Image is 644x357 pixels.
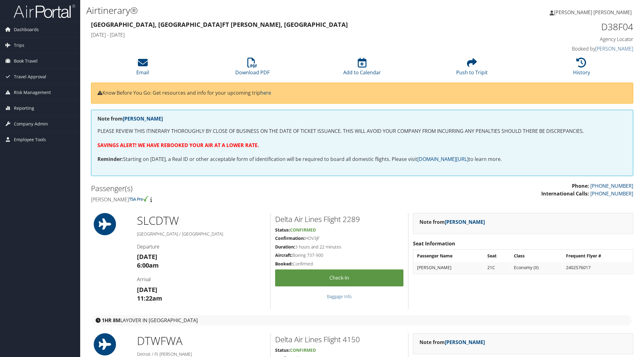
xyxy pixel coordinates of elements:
p: Starting on [DATE], a Real ID or other acceptable form of identification will be required to boar... [97,155,627,163]
h5: 3 hours and 22 minutes [275,244,403,250]
strong: Note from [97,115,163,122]
h4: [PERSON_NAME] [91,196,357,203]
td: 2402576017 [563,262,632,273]
h1: Airtinerary® [86,4,454,17]
span: Confirmed [290,227,316,233]
td: Economy (X) [511,262,563,273]
h4: Booked by [505,45,633,52]
h1: SLC DTW [137,213,266,228]
strong: Note from [419,219,485,225]
h5: [GEOGRAPHIC_DATA] / [GEOGRAPHIC_DATA] [137,231,266,237]
strong: International Calls: [541,190,589,197]
a: [PERSON_NAME] [PERSON_NAME] [550,3,638,22]
strong: Reminder: [97,156,123,162]
p: Know Before You Go: Get resources and info for your upcoming trip [97,89,627,97]
span: Travel Approval [14,69,46,84]
span: Risk Management [14,85,51,100]
a: here [260,89,271,96]
h4: Agency Locator [505,36,633,43]
strong: Aircraft: [275,252,292,258]
a: Check-in [275,269,403,286]
span: Company Admin [14,116,48,132]
strong: [GEOGRAPHIC_DATA], [GEOGRAPHIC_DATA] Ft [PERSON_NAME], [GEOGRAPHIC_DATA] [91,20,348,29]
span: [PERSON_NAME] [PERSON_NAME] [554,9,632,16]
h4: Departure [137,243,266,250]
strong: Note from [419,339,485,346]
strong: SAVINGS ALERT! WE HAVE REBOOKED YOUR AIR AT A LOWER RATE. [97,142,259,149]
h1: D38F04 [505,20,633,33]
a: Email [136,61,149,76]
span: Employee Tools [14,132,46,147]
a: Push to Tripit [456,61,488,76]
img: tsa-precheck.png [129,196,149,202]
a: [PERSON_NAME] [123,115,163,122]
a: [PERSON_NAME] [445,339,485,346]
a: [PHONE_NUMBER] [590,190,633,197]
th: Seat [484,250,510,261]
h4: Arrival [137,276,266,283]
span: Confirmed [290,347,316,353]
a: [PERSON_NAME] [595,45,633,52]
strong: Phone: [572,183,589,189]
span: Book Travel [14,53,38,69]
strong: 1HR 8M [102,317,120,324]
strong: Confirmation: [275,235,305,241]
a: [PHONE_NUMBER] [590,183,633,189]
h5: HOV3JF [275,235,403,241]
h2: Delta Air Lines Flight 2289 [275,214,403,224]
strong: [DATE] [137,285,157,294]
h2: Delta Air Lines Flight 4150 [275,334,403,345]
h1: DTW FWA [137,333,266,349]
a: [DOMAIN_NAME][URL] [417,156,469,162]
strong: Booked: [275,261,293,267]
td: 21C [484,262,510,273]
span: Reporting [14,101,34,116]
span: Dashboards [14,22,39,37]
strong: Status: [275,227,290,233]
strong: Seat Information [413,240,455,247]
a: [PERSON_NAME] [445,219,485,225]
th: Frequent Flyer # [563,250,632,261]
strong: 11:22am [137,294,162,302]
strong: 6:00am [137,261,159,269]
td: [PERSON_NAME] [414,262,484,273]
strong: Status: [275,347,290,353]
h5: Boeing 737-900 [275,252,403,258]
a: Download PDF [235,61,270,76]
strong: Duration: [275,244,295,250]
img: airportal-logo.png [14,4,75,18]
h2: Passenger(s) [91,183,357,194]
a: History [573,61,590,76]
strong: [DATE] [137,252,157,261]
h5: Confirmed [275,261,403,267]
div: layover in [GEOGRAPHIC_DATA] [93,315,632,326]
span: Trips [14,38,24,53]
a: Baggage Info [327,293,352,299]
th: Class [511,250,563,261]
p: PLEASE REVIEW THIS ITINERARY THOROUGHLY BY CLOSE OF BUSINESS ON THE DATE OF TICKET ISSUANCE. THIS... [97,127,627,135]
th: Passenger Name [414,250,484,261]
h4: [DATE] - [DATE] [91,31,495,38]
a: Add to Calendar [343,61,381,76]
